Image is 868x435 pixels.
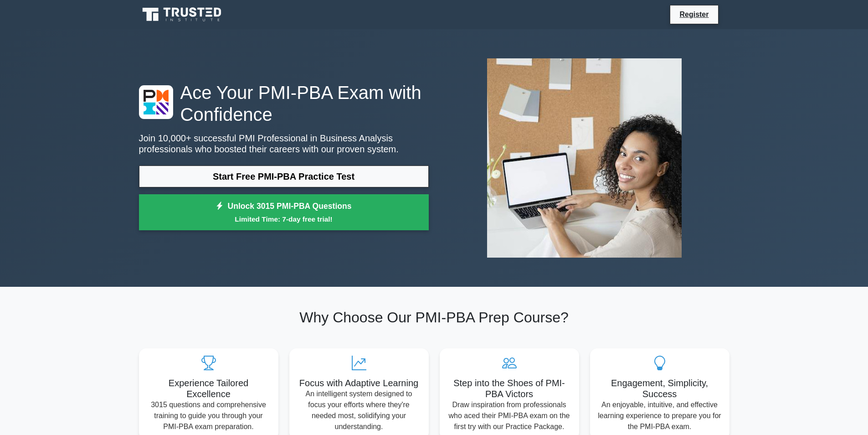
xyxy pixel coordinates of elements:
[674,9,714,20] a: Register
[139,166,429,187] a: Start Free PMI-PBA Practice Test
[447,399,572,432] p: Draw inspiration from professionals who aced their PMI-PBA exam on the first try with our Practic...
[139,309,729,326] h2: Why Choose Our PMI-PBA Prep Course?
[597,378,722,399] h5: Engagement, Simplicity, Success
[146,399,271,432] p: 3015 questions and comprehensive training to guide you through your PMI-PBA exam preparation.
[297,378,421,388] h5: Focus with Adaptive Learning
[150,214,417,224] small: Limited Time: 7-day free trial!
[297,388,421,432] p: An intelligent system designed to focus your efforts where they're needed most, solidifying your ...
[139,133,429,155] p: Join 10,000+ successful PMI Professional in Business Analysis professionals who boosted their car...
[597,399,722,432] p: An enjoyable, intuitive, and effective learning experience to prepare you for the PMI-PBA exam.
[447,378,572,399] h5: Step into the Shoes of PMI-PBA Victors
[139,82,429,125] h1: Ace Your PMI-PBA Exam with Confidence
[146,378,271,399] h5: Experience Tailored Excellence
[139,194,429,231] a: Unlock 3015 PMI-PBA QuestionsLimited Time: 7-day free trial!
